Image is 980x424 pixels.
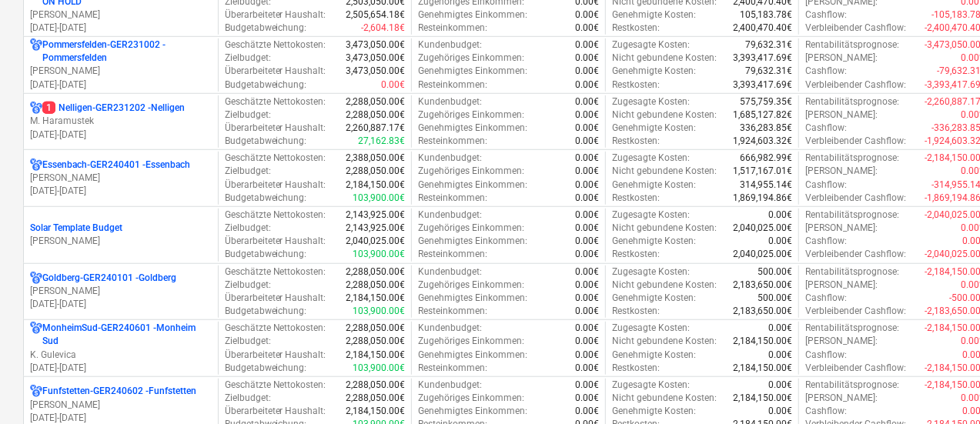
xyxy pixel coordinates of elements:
[418,265,482,279] p: Kundenbudget :
[30,272,212,311] div: Goldberg-GER240101 -Goldberg[PERSON_NAME][DATE]-[DATE]
[805,95,899,109] p: Rentabilitätsprognose :
[575,222,599,235] p: 0.00€
[418,292,527,305] p: Genehmigtes Einkommen :
[733,279,792,292] p: 2,183,650.00€
[30,222,122,235] p: Solar Template Budget
[612,38,690,52] p: Zugesagte Kosten :
[418,122,527,135] p: Genehmigtes Einkommen :
[30,322,212,375] div: MonheimSud-GER240601 -Monheim SudK. Gulevica[DATE]-[DATE]
[418,22,487,35] p: Resteinkommen :
[805,22,906,35] p: Verbleibender Cashflow :
[805,222,878,235] p: [PERSON_NAME] :
[612,65,696,78] p: Genehmigte Kosten :
[225,292,326,305] p: Überarbeiteter Haushalt :
[418,248,487,261] p: Resteinkommen :
[353,248,405,261] p: 103,900.00€
[575,38,599,52] p: 0.00€
[346,38,405,52] p: 3,473,050.00€
[733,362,792,375] p: 2,184,150.00€
[346,222,405,235] p: 2,143,925.00€
[353,305,405,318] p: 103,900.00€
[612,179,696,192] p: Genehmigte Kosten :
[346,265,405,279] p: 2,288,050.00€
[805,405,847,418] p: Cashflow :
[346,335,405,348] p: 2,288,050.00€
[575,179,599,192] p: 0.00€
[612,362,660,375] p: Restkosten :
[805,392,878,405] p: [PERSON_NAME] :
[612,8,696,22] p: Genehmigte Kosten :
[805,109,878,122] p: [PERSON_NAME] :
[346,209,405,222] p: 2,143,925.00€
[42,102,55,114] span: 1
[418,322,482,335] p: Kundenbudget :
[225,305,307,318] p: Budgetabweichung :
[733,52,792,65] p: 3,393,417.69€
[42,38,212,65] p: Pommersfelden-GER231002 - Pommersfelden
[30,285,212,298] p: [PERSON_NAME]
[418,152,482,165] p: Kundenbudget :
[225,65,326,78] p: Überarbeiteter Haushalt :
[225,349,326,362] p: Überarbeiteter Haushalt :
[805,192,906,205] p: Verbleibender Cashflow :
[612,292,696,305] p: Genehmigte Kosten :
[758,265,792,279] p: 500.00€
[903,350,980,424] iframe: Chat Widget
[740,95,792,109] p: 575,759.35€
[805,322,899,335] p: Rentabilitätsprognose :
[768,209,792,222] p: 0.00€
[612,152,690,165] p: Zugesagte Kosten :
[30,385,212,424] div: Funfstetten-GER240602 -Funfstetten[PERSON_NAME][DATE]-[DATE]
[225,165,271,178] p: Zielbudget :
[30,38,212,92] div: Pommersfelden-GER231002 -Pommersfelden[PERSON_NAME][DATE]-[DATE]
[30,222,212,248] div: Solar Template Budget[PERSON_NAME]
[225,78,307,92] p: Budgetabweichung :
[418,179,527,192] p: Genehmigtes Einkommen :
[612,135,660,148] p: Restkosten :
[30,22,212,35] p: [DATE] - [DATE]
[346,405,405,418] p: 2,184,150.00€
[418,192,487,205] p: Resteinkommen :
[418,109,524,122] p: Zugehöriges Einkommen :
[225,52,271,65] p: Zielbudget :
[30,322,42,348] div: Für das Projekt sind mehrere Währungen aktiviert
[353,362,405,375] p: 103,900.00€
[225,122,326,135] p: Überarbeiteter Haushalt :
[225,392,271,405] p: Zielbudget :
[225,135,307,148] p: Budgetabweichung :
[30,102,212,141] div: 1Nelligen-GER231202 -NelligenM. Haramustek[DATE]-[DATE]
[745,38,792,52] p: 79,632.31€
[575,8,599,22] p: 0.00€
[42,272,176,285] p: Goldberg-GER240101 - Goldberg
[418,405,527,418] p: Genehmigtes Einkommen :
[575,22,599,35] p: 0.00€
[418,95,482,109] p: Kundenbudget :
[612,335,717,348] p: Nicht gebundene Kosten :
[30,38,42,65] div: Für das Projekt sind mehrere Währungen aktiviert
[225,95,326,109] p: Geschätzte Nettokosten :
[42,102,185,115] p: Nelligen-GER231202 - Nelligen
[418,305,487,318] p: Resteinkommen :
[575,279,599,292] p: 0.00€
[346,379,405,392] p: 2,288,050.00€
[30,129,212,142] p: [DATE] - [DATE]
[745,65,792,78] p: 79,632.31€
[575,122,599,135] p: 0.00€
[612,95,690,109] p: Zugesagte Kosten :
[30,102,42,115] div: Für das Projekt sind mehrere Währungen aktiviert
[225,109,271,122] p: Zielbudget :
[740,8,792,22] p: 105,183.78€
[575,379,599,392] p: 0.00€
[225,222,271,235] p: Zielbudget :
[381,78,405,92] p: 0.00€
[575,135,599,148] p: 0.00€
[733,22,792,35] p: 2,400,470.40€
[612,265,690,279] p: Zugesagte Kosten :
[346,235,405,248] p: 2,040,025.00€
[805,362,906,375] p: Verbleibender Cashflow :
[575,405,599,418] p: 0.00€
[575,235,599,248] p: 0.00€
[612,392,717,405] p: Nicht gebundene Kosten :
[740,179,792,192] p: 314,955.14€
[733,248,792,261] p: 2,040,025.00€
